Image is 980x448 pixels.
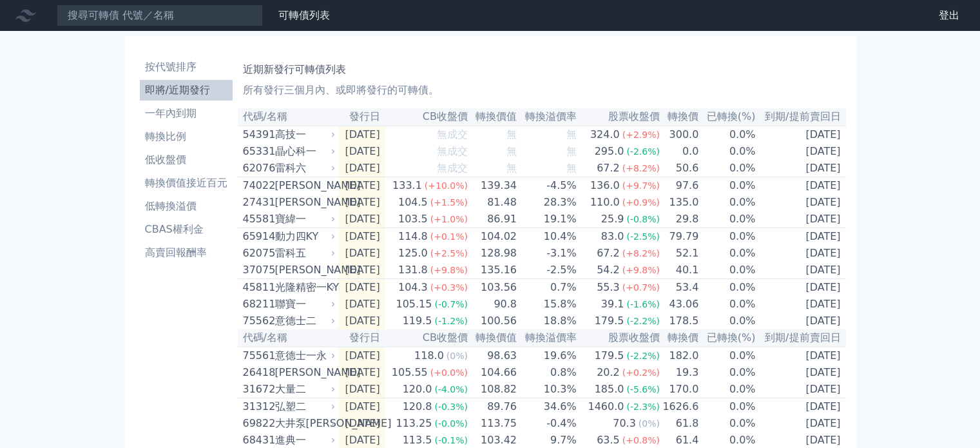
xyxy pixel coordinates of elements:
th: CB收盤價 [385,329,468,347]
td: 0.0% [699,347,756,364]
span: 無 [566,128,577,141]
td: [DATE] [756,279,846,297]
a: 即將/近期發行 [140,80,233,101]
div: 54391 [243,127,272,142]
th: 轉換價值 [468,108,517,126]
span: 無成交 [437,128,468,141]
div: 179.5 [592,348,627,364]
div: 119.5 [400,313,435,329]
span: (+0.2%) [622,367,660,378]
div: 31672 [243,382,272,397]
div: 弘塑二 [275,399,333,414]
td: -0.4% [517,415,577,432]
div: 37075 [243,262,272,278]
td: [DATE] [756,211,846,228]
td: 34.6% [517,398,577,416]
div: 27431 [243,195,272,210]
li: CBAS權利金 [140,222,233,237]
div: 67.2 [594,161,622,176]
td: 170.0 [660,381,699,398]
div: 295.0 [592,144,627,159]
th: 已轉換(%) [699,108,756,126]
div: 大量二 [275,382,333,397]
div: 104.5 [396,195,430,210]
td: 0.0% [699,296,756,313]
td: [DATE] [338,364,385,381]
td: [DATE] [756,415,846,432]
li: 高賣回報酬率 [140,245,233,260]
td: 135.16 [468,262,517,279]
span: (-0.1%) [434,435,468,445]
td: [DATE] [338,296,385,313]
a: 轉換價值接近百元 [140,173,233,193]
td: 0.0% [699,415,756,432]
td: 300.0 [660,126,699,143]
div: [PERSON_NAME] [275,178,333,193]
div: 75562 [243,313,272,329]
span: 無 [506,145,517,157]
th: 已轉換(%) [699,329,756,347]
span: (+0.8%) [622,435,660,445]
td: [DATE] [338,381,385,398]
td: 103.56 [468,279,517,297]
span: (+8.2%) [622,248,660,258]
span: (+1.5%) [430,197,468,208]
td: 135.0 [660,194,699,211]
td: 97.6 [660,177,699,195]
td: 0.0% [699,211,756,228]
div: 62076 [243,161,272,176]
th: 股票收盤價 [577,108,660,126]
span: (+0.3%) [430,282,468,293]
td: [DATE] [338,143,385,160]
span: (-2.2%) [626,351,660,361]
a: 登出 [928,5,970,26]
td: 0.0% [699,160,756,177]
td: 0.0% [699,245,756,262]
div: 54.2 [594,262,622,278]
td: -4.5% [517,177,577,195]
td: 0.0% [699,313,756,329]
th: 轉換價 [660,108,699,126]
a: 按代號排序 [140,57,233,77]
span: (-1.2%) [434,316,468,326]
td: 0.0% [699,228,756,246]
li: 一年內到期 [140,106,233,121]
span: (-2.5%) [626,231,660,242]
td: 0.0 [660,143,699,160]
div: 136.0 [588,178,622,193]
span: (+2.5%) [430,248,468,258]
input: 搜尋可轉債 代號／名稱 [57,5,263,26]
td: [DATE] [338,279,385,297]
td: [DATE] [338,313,385,329]
td: 90.8 [468,296,517,313]
span: (-0.7%) [434,299,468,309]
iframe: Chat Widget [916,386,980,448]
div: 聯寶一 [275,297,333,312]
div: 26418 [243,365,272,380]
li: 轉換價值接近百元 [140,175,233,191]
td: 19.1% [517,211,577,228]
div: 39.1 [599,297,627,312]
div: 110.0 [588,195,622,210]
div: [PERSON_NAME] [275,365,333,380]
div: 高技一 [275,127,333,142]
td: 15.8% [517,296,577,313]
span: 無 [506,162,517,174]
td: -2.5% [517,262,577,279]
div: 意德士二 [275,313,333,329]
td: 1626.6 [660,398,699,416]
td: 40.1 [660,262,699,279]
a: 轉換比例 [140,126,233,147]
div: 113.25 [393,416,434,431]
td: 0.0% [699,398,756,416]
td: [DATE] [756,160,846,177]
td: 28.3% [517,194,577,211]
td: [DATE] [338,160,385,177]
span: 無成交 [437,162,468,174]
th: 發行日 [338,329,385,347]
td: [DATE] [756,364,846,381]
li: 低轉換溢價 [140,199,233,214]
div: 131.8 [396,262,430,278]
td: 79.79 [660,228,699,246]
div: 65914 [243,229,272,244]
